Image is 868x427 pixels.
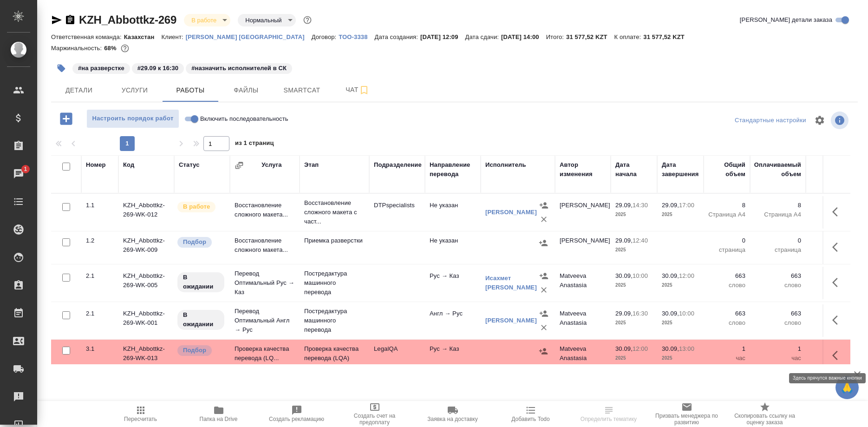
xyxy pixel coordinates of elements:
[51,58,72,79] button: Добавить тэг
[679,310,694,317] p: 10:00
[18,164,33,174] span: 1
[485,209,537,216] a: [PERSON_NAME]
[708,245,745,255] p: страница
[485,160,526,170] div: Исполнитель
[839,378,855,397] span: 🙏
[679,345,694,352] p: 13:00
[827,201,849,223] button: Здесь прячутся важные кнопки
[131,64,185,72] span: 29.09 к 16:30
[755,318,801,328] p: слово
[118,196,174,229] td: KZH_Abbottkz-269-WK-012
[755,344,801,354] p: 1
[615,272,633,279] p: 30.09,
[425,340,481,372] td: Рус → Каз
[118,340,174,372] td: KZH_Abbottkz-269-WK-013
[119,42,131,54] button: 1403.86 RUB; 0.00 KZT;
[537,321,551,335] button: Удалить
[536,344,550,358] button: Назначить
[123,160,134,170] div: Код
[161,33,185,40] p: Клиент:
[86,236,114,245] div: 1.2
[261,160,281,170] div: Услуга
[615,245,653,255] p: 2025
[465,33,501,40] p: Дата сдачи:
[662,345,679,352] p: 30.09,
[537,307,551,321] button: Назначить
[810,201,848,210] p: 57,8
[78,64,124,73] p: #на разверстке
[137,64,178,73] p: #29.09 к 16:30
[304,236,365,245] p: Приемка разверстки
[810,236,848,245] p: 0
[369,340,425,372] td: LegalQA
[118,304,174,337] td: KZH_Abbottkz-269-WK-001
[301,14,313,26] button: Доп статусы указывают на важность/срочность заказа
[755,201,801,210] p: 8
[615,354,653,363] p: 2025
[662,272,679,279] p: 30.09,
[810,309,848,318] p: 0,72
[304,269,365,297] p: Постредактура машинного перевода
[375,33,420,40] p: Дата создания:
[555,231,611,264] td: [PERSON_NAME]
[425,304,481,337] td: Англ → Рус
[86,201,114,210] div: 1.1
[615,318,653,328] p: 2025
[485,275,537,291] a: Исахмет [PERSON_NAME]
[633,202,648,209] p: 14:30
[615,237,633,244] p: 29.09,
[183,273,219,291] p: В ожидании
[755,236,801,245] p: 0
[615,160,653,179] div: Дата начала
[183,310,219,329] p: В ожидании
[238,14,295,26] div: В работе
[425,196,481,229] td: Не указан
[420,33,465,40] p: [DATE] 12:09
[53,109,79,128] button: Добавить работу
[615,210,653,219] p: 2025
[185,64,293,72] span: назначить исполнителей в СК
[176,236,225,249] div: Можно подбирать исполнителей
[51,33,124,40] p: Ответственная команда:
[810,344,848,354] p: 0
[168,85,213,96] span: Работы
[615,202,633,209] p: 29.09,
[176,201,225,213] div: Исполнитель выполняет работу
[51,45,104,52] p: Маржинальность:
[224,85,268,96] span: Файлы
[755,245,801,255] p: страница
[755,309,801,318] p: 663
[186,33,312,40] a: [PERSON_NAME] [GEOGRAPHIC_DATA]
[732,113,809,128] div: split button
[200,114,288,124] span: Включить последовательность
[827,309,849,331] button: Здесь прячутся важные кнопки
[755,281,801,290] p: слово
[740,15,832,25] span: [PERSON_NAME] детали заказа
[374,160,422,170] div: Подразделение
[91,113,174,124] span: Настроить порядок работ
[615,345,633,352] p: 30.09,
[72,64,131,72] span: на разверстке
[191,64,287,73] p: #назначить исполнителей в СК
[485,317,537,324] a: [PERSON_NAME]
[810,281,848,290] p: RUB
[810,271,848,281] p: 0,7
[359,85,370,96] svg: Подписаться
[755,210,801,219] p: Страница А4
[810,318,848,328] p: RUB
[754,160,801,179] div: Оплачиваемый объем
[280,85,324,96] span: Smartcat
[662,354,699,363] p: 2025
[183,346,206,355] p: Подбор
[118,231,174,264] td: KZH_Abbottkz-269-WK-009
[615,310,633,317] p: 29.09,
[230,231,300,264] td: Восстановление сложного макета...
[304,160,319,170] div: Этап
[235,161,244,170] button: Сгруппировать
[662,318,699,328] p: 2025
[242,16,284,24] button: Нормальный
[809,109,831,131] span: Настроить таблицу
[708,210,745,219] p: Страница А4
[835,376,859,399] button: 🙏
[184,14,230,26] div: В работе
